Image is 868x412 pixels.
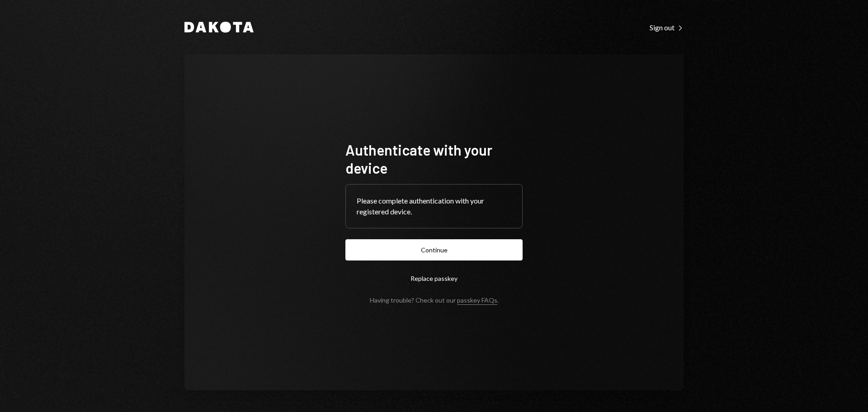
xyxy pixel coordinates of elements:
[457,296,497,305] a: passkey FAQs
[650,22,684,32] a: Sign out
[357,195,511,217] div: Please complete authentication with your registered device.
[345,239,523,260] button: Continue
[650,23,684,32] div: Sign out
[345,268,523,289] button: Replace passkey
[370,296,499,304] div: Having trouble? Check out our .
[345,141,523,177] h1: Authenticate with your device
